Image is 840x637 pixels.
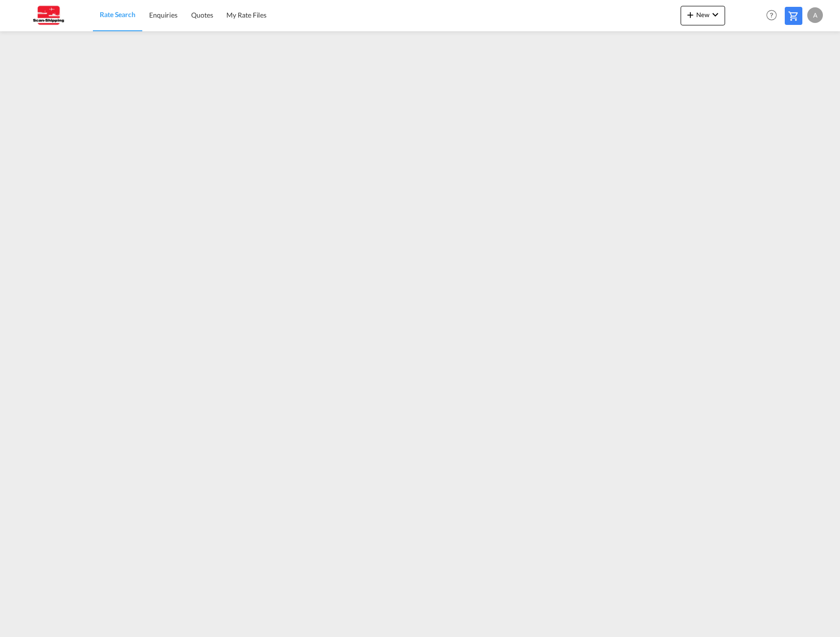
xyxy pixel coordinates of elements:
md-icon: icon-plus 400-fg [685,9,696,21]
div: A [807,7,823,23]
div: Help [763,7,785,24]
md-icon: icon-chevron-down [709,9,721,21]
button: icon-plus 400-fgNewicon-chevron-down [681,6,725,25]
span: Rate Search [100,10,135,19]
span: My Rate Files [226,11,266,19]
span: New [685,11,721,19]
img: 123b615026f311ee80dabbd30bc9e10f.jpg [15,4,81,26]
span: Help [763,7,780,23]
span: Enquiries [149,11,177,19]
span: Quotes [191,11,213,19]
